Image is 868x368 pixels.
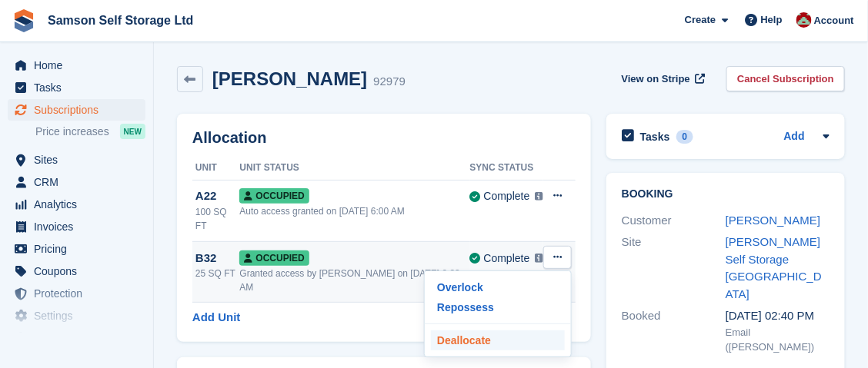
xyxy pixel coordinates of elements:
div: 0 [676,130,694,144]
a: [PERSON_NAME] [726,214,820,227]
a: menu [8,216,145,237]
a: menu [8,283,145,304]
span: Protection [34,283,126,304]
img: icon-info-grey-7440780725fd019a000dd9b08b2336e03edf1995a4989e88bcd33f0948082b44.svg [535,192,544,201]
span: Home [34,55,126,76]
a: Price increases NEW [35,123,145,140]
span: Coupons [34,260,126,282]
span: Pricing [34,238,126,260]
span: Create [685,12,716,28]
span: Tasks [34,77,126,98]
th: Sync Status [470,156,543,181]
span: Help [761,12,783,28]
th: Unit [192,156,239,181]
span: Price increases [35,124,109,139]
span: Analytics [34,194,126,215]
div: 100 SQ FT [195,205,239,233]
a: menu [8,260,145,282]
h2: [PERSON_NAME] [212,68,367,89]
span: Occupied [239,188,309,204]
a: menu [8,99,145,121]
div: Site [622,234,726,303]
a: menu [8,194,145,215]
a: menu [8,77,145,98]
span: View on Stripe [622,71,690,87]
span: Capital [34,327,126,349]
div: [DATE] 02:40 PM [726,307,830,325]
h2: Tasks [640,130,670,144]
a: Samson Self Storage Ltd [42,8,199,33]
div: Email ([PERSON_NAME]) [726,325,830,355]
a: Add Unit [192,309,240,327]
span: Settings [34,305,126,327]
div: NEW [120,124,145,139]
div: Auto access granted on [DATE] 6:00 AM [239,204,469,218]
a: [PERSON_NAME] Self Storage [GEOGRAPHIC_DATA] [726,235,822,300]
div: Customer [622,212,726,230]
h2: Allocation [192,129,576,147]
div: Granted access by [PERSON_NAME] on [DATE] 9:33 AM [239,267,469,294]
div: Complete [484,188,530,204]
a: menu [8,55,145,76]
span: Account [814,13,854,28]
a: Overlock [431,277,565,297]
span: Invoices [34,216,126,237]
span: Sites [34,149,126,171]
th: Unit Status [239,156,469,181]
span: Subscriptions [34,99,126,121]
a: Repossess [431,297,565,317]
span: Occupied [239,250,309,266]
a: Add [784,128,805,146]
div: 25 SQ FT [195,267,239,280]
a: menu [8,238,145,260]
a: Cancel Subscription [726,66,845,91]
span: CRM [34,171,126,193]
img: Ian [796,12,812,28]
img: stora-icon-8386f47178a22dfd0bd8f6a31ec36ba5ce8667c1dd55bd0f319d3a0aa187defe.svg [12,9,35,32]
a: View on Stripe [616,66,709,91]
div: Complete [484,250,530,267]
a: menu [8,149,145,171]
a: menu [8,305,145,327]
a: menu [8,327,145,349]
a: menu [8,171,145,193]
h2: Booking [622,188,830,201]
div: 92979 [373,73,406,91]
a: Deallocate [431,330,565,350]
div: B32 [195,250,239,267]
img: icon-info-grey-7440780725fd019a000dd9b08b2336e03edf1995a4989e88bcd33f0948082b44.svg [535,254,544,263]
div: A22 [195,187,239,205]
div: Booked [622,307,726,355]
